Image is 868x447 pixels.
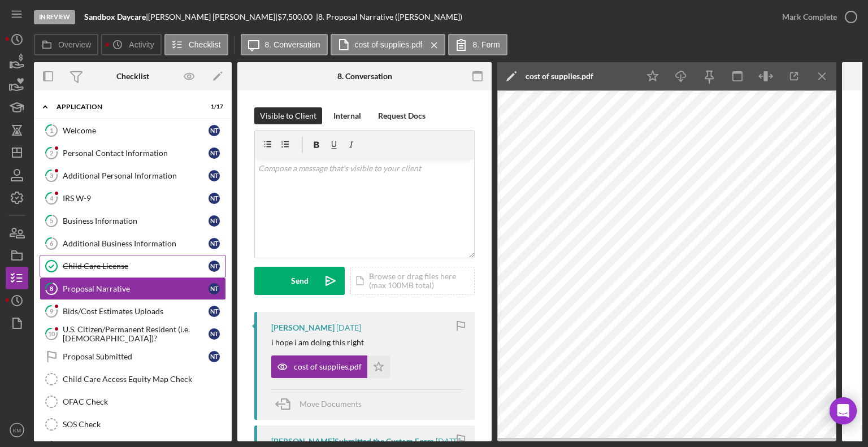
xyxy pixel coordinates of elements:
div: Additional Personal Information [63,171,209,180]
div: SOS Check [63,420,225,429]
div: Child Care License [63,262,209,271]
div: IRS W-9 [63,194,209,203]
div: | [84,12,148,21]
div: N T [209,170,220,181]
div: Checklist [116,72,149,81]
time: 2025-07-16 20:31 [336,323,361,332]
text: KM [13,427,21,433]
div: [PERSON_NAME] [PERSON_NAME] | [148,12,277,21]
div: | 8. Proposal Narrative ([PERSON_NAME]) [316,12,462,21]
div: i hope i am doing this right [271,338,364,347]
button: 8. Conversation [241,34,328,55]
div: In Review [34,10,75,24]
div: N T [209,351,220,362]
div: Business Information [63,216,209,225]
label: 8. Conversation [265,40,320,49]
div: Child Care Access Equity Map Check [63,375,225,384]
tspan: 2 [50,149,53,157]
a: 6Additional Business InformationNT [40,232,226,255]
div: N T [209,193,220,204]
a: 3Additional Personal InformationNT [40,164,226,187]
div: N T [209,261,220,272]
div: N T [209,125,220,136]
a: 1WelcomeNT [40,119,226,142]
div: Proposal Submitted [63,352,209,361]
div: Welcome [63,126,209,135]
a: Proposal SubmittedNT [40,345,226,368]
button: 8. Form [448,34,507,55]
tspan: 4 [50,194,54,202]
a: Child Care Access Equity Map Check [40,368,226,390]
label: 8. Form [472,40,500,49]
div: 1 / 17 [203,103,223,110]
button: KM [6,419,28,441]
tspan: 3 [50,172,53,179]
div: Mark Complete [782,6,837,28]
div: N T [209,306,220,317]
div: N T [209,147,220,159]
div: N T [209,328,220,340]
label: cost of supplies.pdf [355,40,423,49]
div: N T [209,238,220,249]
label: Checklist [189,40,221,49]
button: Overview [34,34,98,55]
time: 2025-07-16 19:11 [436,437,461,446]
button: Activity [101,34,161,55]
div: Personal Contact Information [63,149,209,158]
button: Move Documents [271,390,373,418]
tspan: 8 [50,285,53,292]
button: cost of supplies.pdf [331,34,446,55]
div: Send [291,267,309,295]
tspan: 5 [50,217,53,224]
div: 8. Conversation [337,72,392,81]
tspan: 9 [50,307,54,315]
div: Request Docs [378,107,426,124]
tspan: 1 [50,127,53,134]
a: 5Business InformationNT [40,210,226,232]
div: Bids/Cost Estimates Uploads [63,307,209,316]
a: SOS Check [40,413,226,436]
button: Checklist [164,34,228,55]
div: Internal [333,107,361,124]
b: Sandbox Daycare [84,12,146,21]
span: Move Documents [300,399,362,409]
a: 10U.S. Citizen/Permanent Resident (i.e. [DEMOGRAPHIC_DATA])?NT [40,323,226,345]
label: Activity [129,40,154,49]
a: Child Care LicenseNT [40,255,226,277]
label: Overview [58,40,91,49]
a: 2Personal Contact InformationNT [40,142,226,164]
div: Additional Business Information [63,239,209,248]
button: Visible to Client [254,107,322,124]
button: Request Docs [372,107,431,124]
button: cost of supplies.pdf [271,355,390,378]
div: N T [209,283,220,294]
button: Mark Complete [771,6,862,28]
tspan: 10 [48,330,55,337]
a: 9Bids/Cost Estimates UploadsNT [40,300,226,323]
div: Proposal Narrative [63,284,209,293]
a: 8Proposal NarrativeNT [40,277,226,300]
div: $7,500.00 [277,12,316,21]
div: U.S. Citizen/Permanent Resident (i.e. [DEMOGRAPHIC_DATA])? [63,325,209,343]
tspan: 6 [50,240,54,247]
a: 4IRS W-9NT [40,187,226,210]
button: Internal [328,107,367,124]
div: [PERSON_NAME] Submitted the Custom Form [271,437,434,446]
div: Open Intercom Messenger [830,397,857,424]
div: N T [209,215,220,227]
div: [PERSON_NAME] [271,323,335,332]
div: OFAC Check [63,397,225,406]
div: cost of supplies.pdf [294,362,362,371]
div: Application [57,103,195,110]
div: cost of supplies.pdf [526,72,593,81]
div: Visible to Client [260,107,316,124]
a: OFAC Check [40,390,226,413]
button: Send [254,267,345,295]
